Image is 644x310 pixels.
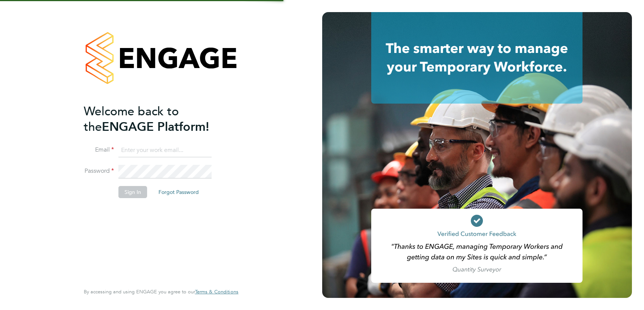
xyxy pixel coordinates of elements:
label: Password [84,167,114,175]
span: By accessing and using ENGAGE you agree to our [84,288,238,295]
a: Terms & Conditions [195,289,238,295]
span: Terms & Conditions [195,288,238,295]
input: Enter your work email... [118,144,212,157]
button: Forgot Password [152,186,205,198]
h2: ENGAGE Platform! [84,104,231,135]
span: Welcome back to the [84,104,179,134]
button: Sign In [118,186,147,198]
label: Email [84,146,114,154]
